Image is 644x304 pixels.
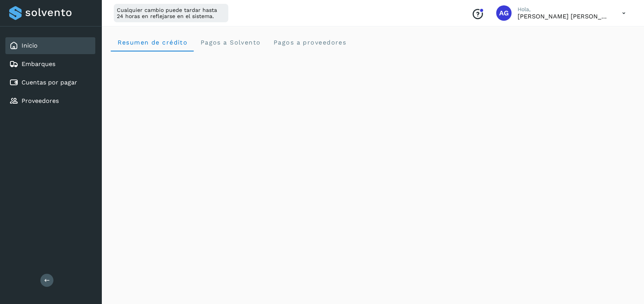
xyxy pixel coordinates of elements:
div: Inicio [5,37,95,54]
p: Hola, [518,6,610,13]
a: Embarques [22,60,55,68]
span: Pagos a proveedores [273,39,346,46]
a: Proveedores [22,97,59,104]
div: Proveedores [5,93,95,109]
span: Resumen de crédito [117,39,188,46]
div: Cuentas por pagar [5,74,95,91]
a: Inicio [22,42,38,49]
a: Cuentas por pagar [22,79,77,86]
span: Pagos a Solvento [200,39,261,46]
div: Embarques [5,56,95,73]
div: Cualquier cambio puede tardar hasta 24 horas en reflejarse en el sistema. [114,4,228,22]
p: Abigail Gonzalez Leon [518,13,610,20]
